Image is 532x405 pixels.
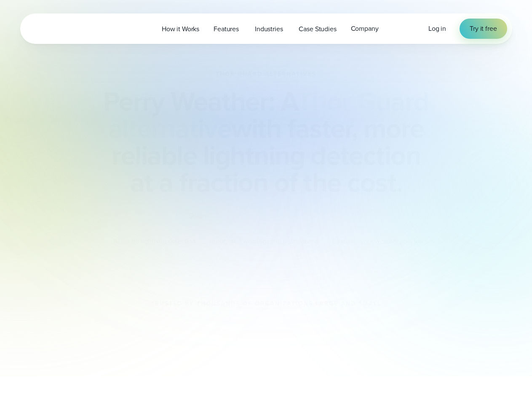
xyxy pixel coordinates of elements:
span: Features [214,24,239,34]
a: Log in [428,24,446,34]
a: Case Studies [291,20,343,38]
a: How it Works [155,20,206,38]
a: Try it free [460,19,507,39]
span: Company [351,24,379,34]
span: How it Works [162,24,199,34]
span: Case Studies [299,24,336,34]
span: Try it free [470,24,497,34]
span: Industries [255,24,283,34]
